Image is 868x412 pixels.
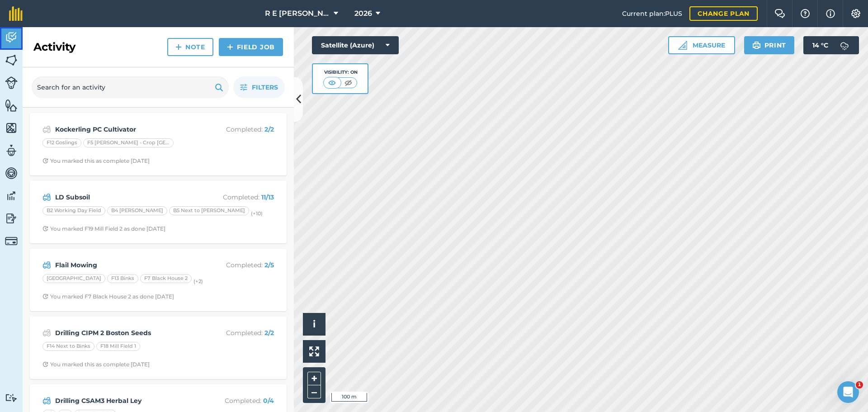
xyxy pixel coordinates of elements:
[264,261,274,269] strong: 2 / 5
[261,193,274,201] strong: 11 / 13
[5,99,18,112] img: svg+xml;base64,PHN2ZyB4bWxucz0iaHR0cDovL3d3dy53My5vcmcvMjAwMC9zdmciIHdpZHRoPSI1NiIgaGVpZ2h0PSI2MC...
[42,226,48,232] img: Clock with arrow pointing clockwise
[774,9,785,18] img: Two speech bubbles overlapping with the left bubble in the forefront
[42,293,174,300] div: You marked F7 Black House 2 as done [DATE]
[5,393,18,402] img: svg+xml;base64,PD94bWwgdmVyc2lvbj0iMS4wIiBlbmNvZGluZz0idXRmLTgiPz4KPCEtLSBHZW5lcmF0b3I6IEFkb2JlIE...
[202,328,274,338] p: Completed :
[313,318,316,330] span: i
[42,395,51,406] img: svg+xml;base64,PD94bWwgdmVyc2lvbj0iMS4wIiBlbmNvZGluZz0idXRmLTgiPz4KPCEtLSBHZW5lcmF0b3I6IEFkb2JlIE...
[42,158,48,164] img: Clock with arrow pointing clockwise
[343,78,354,87] img: svg+xml;base64,PHN2ZyB4bWxucz0iaHR0cDovL3d3dy53My5vcmcvMjAwMC9zdmciIHdpZHRoPSI1MCIgaGVpZ2h0PSI0MC...
[42,361,48,367] img: Clock with arrow pointing clockwise
[622,9,682,19] span: Current plan : PLUS
[55,260,198,270] strong: Flail Mowing
[744,36,795,54] button: Print
[303,313,325,336] button: i
[55,396,198,406] strong: Drilling CSAM3 Herbal Ley
[202,396,274,406] p: Completed :
[5,144,18,157] img: svg+xml;base64,PD94bWwgdmVyc2lvbj0iMS4wIiBlbmNvZGluZz0idXRmLTgiPz4KPCEtLSBHZW5lcmF0b3I6IEFkb2JlIE...
[202,192,274,202] p: Completed :
[309,346,319,356] img: Four arrows, one pointing top left, one top right, one bottom right and the last bottom left
[42,260,51,270] img: svg+xml;base64,PD94bWwgdmVyc2lvbj0iMS4wIiBlbmNvZGluZz0idXRmLTgiPz4KPCEtLSBHZW5lcmF0b3I6IEFkb2JlIE...
[107,274,138,283] div: F13 Binks
[5,189,18,203] img: svg+xml;base64,PD94bWwgdmVyc2lvbj0iMS4wIiBlbmNvZGluZz0idXRmLTgiPz4KPCEtLSBHZW5lcmF0b3I6IEFkb2JlIE...
[42,206,105,215] div: B2 Working Day Field
[837,381,859,403] iframe: Intercom live chat
[96,342,140,351] div: F18 Mill Field 1
[202,260,274,270] p: Completed :
[354,8,372,19] span: 2026
[42,342,94,351] div: F14 Next to Binks
[307,372,321,385] button: +
[5,121,18,135] img: svg+xml;base64,PHN2ZyB4bWxucz0iaHR0cDovL3d3dy53My5vcmcvMjAwMC9zdmciIHdpZHRoPSI1NiIgaGVpZ2h0PSI2MC...
[264,125,274,133] strong: 2 / 2
[33,40,75,54] h2: Activity
[83,138,174,147] div: F5 [PERSON_NAME] - Crop [GEOGRAPHIC_DATA] Shed
[55,328,198,338] strong: Drilling CIPM 2 Boston Seeds
[812,36,828,54] span: 14 ° C
[323,69,358,76] div: Visibility: On
[42,124,51,135] img: svg+xml;base64,PD94bWwgdmVyc2lvbj0iMS4wIiBlbmNvZGluZz0idXRmLTgiPz4KPCEtLSBHZW5lcmF0b3I6IEFkb2JlIE...
[107,206,167,215] div: B4 [PERSON_NAME]
[752,40,761,51] img: svg+xml;base64,PHN2ZyB4bWxucz0iaHR0cDovL3d3dy53My5vcmcvMjAwMC9zdmciIHdpZHRoPSIxOSIgaGVpZ2h0PSIyNC...
[312,36,399,54] button: Satellite (Azure)
[35,186,281,238] a: LD SubsoilCompleted: 11/13B2 Working Day FieldB4 [PERSON_NAME]B5 Next to [PERSON_NAME](+10)Clock ...
[233,76,285,98] button: Filters
[251,210,263,217] small: (+ 10 )
[9,6,23,21] img: fieldmargin Logo
[55,124,198,134] strong: Kockerling PC Cultivator
[326,78,338,87] img: svg+xml;base64,PHN2ZyB4bWxucz0iaHR0cDovL3d3dy53My5vcmcvMjAwMC9zdmciIHdpZHRoPSI1MCIgaGVpZ2h0PSI0MC...
[215,82,223,93] img: svg+xml;base64,PHN2ZyB4bWxucz0iaHR0cDovL3d3dy53My5vcmcvMjAwMC9zdmciIHdpZHRoPSIxOSIgaGVpZ2h0PSIyNC...
[5,76,18,89] img: svg+xml;base64,PD94bWwgdmVyc2lvbj0iMS4wIiBlbmNvZGluZz0idXRmLTgiPz4KPCEtLSBHZW5lcmF0b3I6IEFkb2JlIE...
[175,42,182,52] img: svg+xml;base64,PHN2ZyB4bWxucz0iaHR0cDovL3d3dy53My5vcmcvMjAwMC9zdmciIHdpZHRoPSIxNCIgaGVpZ2h0PSIyNC...
[42,157,150,165] div: You marked this as complete [DATE]
[219,38,283,56] a: Field Job
[35,254,281,306] a: Flail MowingCompleted: 2/5[GEOGRAPHIC_DATA]F13 BinksF7 Black House 2(+2)Clock with arrow pointing...
[55,192,198,202] strong: LD Subsoil
[5,166,18,180] img: svg+xml;base64,PD94bWwgdmVyc2lvbj0iMS4wIiBlbmNvZGluZz0idXRmLTgiPz4KPCEtLSBHZW5lcmF0b3I6IEFkb2JlIE...
[42,274,105,283] div: [GEOGRAPHIC_DATA]
[850,9,861,18] img: A cog icon
[35,118,281,170] a: Kockerling PC CultivatorCompleted: 2/2F12 GoslingsF5 [PERSON_NAME] - Crop [GEOGRAPHIC_DATA] ShedC...
[167,38,213,56] a: Note
[42,294,48,299] img: Clock with arrow pointing clockwise
[193,278,203,284] small: (+ 2 )
[5,235,18,247] img: svg+xml;base64,PD94bWwgdmVyc2lvbj0iMS4wIiBlbmNvZGluZz0idXRmLTgiPz4KPCEtLSBHZW5lcmF0b3I6IEFkb2JlIE...
[5,31,18,44] img: svg+xml;base64,PD94bWwgdmVyc2lvbj0iMS4wIiBlbmNvZGluZz0idXRmLTgiPz4KPCEtLSBHZW5lcmF0b3I6IEFkb2JlIE...
[856,381,863,388] span: 1
[227,42,233,52] img: svg+xml;base64,PHN2ZyB4bWxucz0iaHR0cDovL3d3dy53My5vcmcvMjAwMC9zdmciIHdpZHRoPSIxNCIgaGVpZ2h0PSIyNC...
[32,76,229,98] input: Search for an activity
[826,8,835,19] img: svg+xml;base64,PHN2ZyB4bWxucz0iaHR0cDovL3d3dy53My5vcmcvMjAwMC9zdmciIHdpZHRoPSIxNyIgaGVpZ2h0PSIxNy...
[263,397,274,405] strong: 0 / 4
[5,212,18,225] img: svg+xml;base64,PD94bWwgdmVyc2lvbj0iMS4wIiBlbmNvZGluZz0idXRmLTgiPz4KPCEtLSBHZW5lcmF0b3I6IEFkb2JlIE...
[42,327,51,338] img: svg+xml;base64,PD94bWwgdmVyc2lvbj0iMS4wIiBlbmNvZGluZz0idXRmLTgiPz4KPCEtLSBHZW5lcmF0b3I6IEFkb2JlIE...
[169,206,249,215] div: B5 Next to [PERSON_NAME]
[689,6,758,21] a: Change plan
[800,9,811,18] img: A question mark icon
[803,36,859,54] button: 14 °C
[264,329,274,337] strong: 2 / 2
[140,274,192,283] div: F7 Black House 2
[668,36,735,54] button: Measure
[835,36,854,54] img: svg+xml;base64,PD94bWwgdmVyc2lvbj0iMS4wIiBlbmNvZGluZz0idXRmLTgiPz4KPCEtLSBHZW5lcmF0b3I6IEFkb2JlIE...
[42,138,81,147] div: F12 Goslings
[202,124,274,134] p: Completed :
[5,53,18,67] img: svg+xml;base64,PHN2ZyB4bWxucz0iaHR0cDovL3d3dy53My5vcmcvMjAwMC9zdmciIHdpZHRoPSI1NiIgaGVpZ2h0PSI2MC...
[265,8,330,19] span: R E [PERSON_NAME]
[42,361,150,368] div: You marked this as complete [DATE]
[42,225,165,232] div: You marked F19 Mill Field 2 as done [DATE]
[252,82,278,92] span: Filters
[35,322,281,374] a: Drilling CIPM 2 Boston SeedsCompleted: 2/2F14 Next to BinksF18 Mill Field 1Clock with arrow point...
[307,385,321,398] button: –
[678,41,687,50] img: Ruler icon
[42,192,51,203] img: svg+xml;base64,PD94bWwgdmVyc2lvbj0iMS4wIiBlbmNvZGluZz0idXRmLTgiPz4KPCEtLSBHZW5lcmF0b3I6IEFkb2JlIE...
